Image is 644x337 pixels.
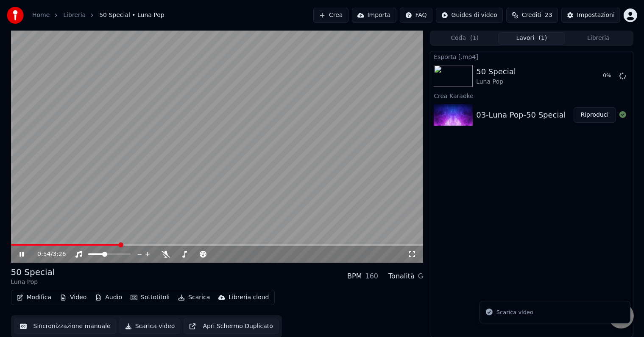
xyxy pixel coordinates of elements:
[565,32,632,45] button: Libreria
[476,78,516,86] div: Luna Pop
[603,73,616,79] div: 0 %
[13,292,55,303] button: Modifica
[365,271,379,281] div: 160
[430,51,633,62] div: Esporta [.mp4]
[7,7,24,24] img: youka
[229,293,269,302] div: Libreria cloud
[184,319,278,334] button: Apri Schermo Duplicato
[37,250,58,258] div: /
[11,266,55,278] div: 50 Special
[470,34,479,42] span: ( 1 )
[37,250,50,258] span: 0:54
[56,292,90,303] button: Video
[545,11,552,20] span: 23
[14,319,116,334] button: Sincronizzazione manuale
[32,11,50,20] a: Home
[127,292,173,303] button: Sottotitoli
[574,107,616,123] button: Riproduci
[476,66,516,78] div: 50 Special
[400,8,432,23] button: FAQ
[522,11,541,20] span: Crediti
[431,32,498,45] button: Coda
[496,308,533,317] div: Scarica video
[538,34,547,42] span: ( 1 )
[476,109,566,121] div: 03-Luna Pop-50 Special
[561,8,620,23] button: Impostazioni
[63,11,86,20] a: Libreria
[506,8,558,23] button: Crediti23
[577,11,615,20] div: Impostazioni
[99,11,164,20] span: 50 Special • Luna Pop
[498,32,565,45] button: Lavori
[175,292,213,303] button: Scarica
[313,8,348,23] button: Crea
[388,271,415,281] div: Tonalità
[92,292,125,303] button: Audio
[418,271,423,281] div: G
[120,319,181,334] button: Scarica video
[352,8,396,23] button: Importa
[53,250,66,258] span: 3:26
[11,278,55,286] div: Luna Pop
[32,11,164,20] nav: breadcrumb
[347,271,362,281] div: BPM
[436,8,503,23] button: Guides di video
[430,90,633,101] div: Crea Karaoke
